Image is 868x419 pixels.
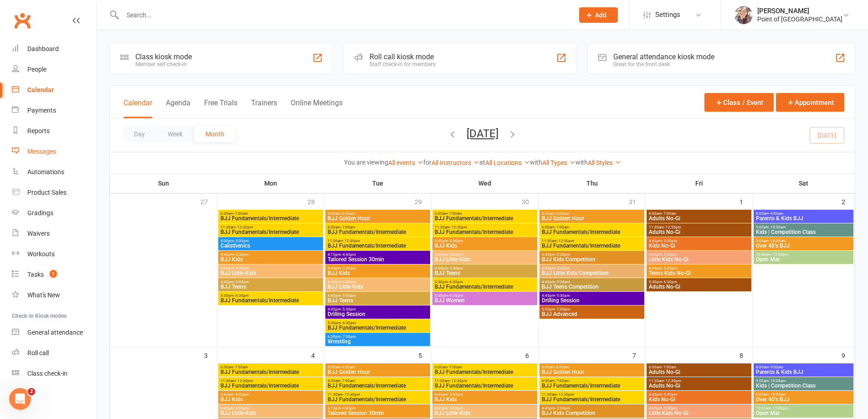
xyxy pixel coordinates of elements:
[340,225,355,229] span: - 7:00am
[27,107,56,114] div: Payments
[755,243,852,248] span: Over 40's BJJ
[343,393,360,397] span: - 12:30pm
[447,365,462,369] span: - 7:00am
[755,212,852,216] span: 8:00am
[418,347,431,362] div: 5
[327,321,428,325] span: 5:30pm
[9,388,31,410] iframe: Intercom live chat
[648,270,750,276] span: Teens Kids No-Gi
[233,212,248,216] span: - 7:00am
[434,365,535,369] span: 6:00am
[12,39,96,59] a: Dashboard
[662,253,677,257] span: - 5:30pm
[135,52,192,61] div: Class kiosk mode
[753,174,855,193] th: Sat
[434,229,535,235] span: BJJ Fundamentals/Intermediate
[370,52,436,61] div: Roll call kiosk mode
[340,365,355,369] span: - 6:00am
[220,243,321,248] span: Calisthenics
[220,216,321,221] span: BJJ Fundamentals/Intermediate
[324,174,431,193] th: Tue
[522,194,538,209] div: 30
[541,257,642,262] span: BJJ Kids Competition
[234,253,249,257] span: - 5:30pm
[448,280,463,284] span: - 6:30pm
[541,298,642,303] span: Drilling Session
[327,284,428,290] span: BJJ Little Kids
[327,311,428,317] span: Drilling Session
[434,257,535,262] span: BJJ Little Kids
[327,216,428,221] span: BJJ Golden Hour
[234,266,249,270] span: - 5:30pm
[28,388,35,395] span: 2
[236,379,253,383] span: - 12:30pm
[434,243,535,248] span: BJJ Kids
[27,168,64,176] div: Automations
[27,250,55,258] div: Workouts
[755,365,852,369] span: 8:00am
[27,349,49,357] div: Roll call
[541,229,642,235] span: BJJ Fundamentals/Intermediate
[664,379,681,383] span: - 12:30pm
[434,239,535,243] span: 4:45pm
[541,383,642,388] span: BJJ Fundamentals/Intermediate
[648,397,750,402] span: Kids No-Gi
[434,379,535,383] span: 11:30am
[12,59,96,80] a: People
[541,307,642,311] span: 5:30pm
[291,98,343,118] button: Online Meetings
[194,126,236,142] button: Month
[434,410,535,416] span: BJJ Little Kids
[555,280,570,284] span: - 5:30pm
[341,307,356,311] span: - 5:30pm
[755,253,852,257] span: 10:00am
[12,343,96,363] a: Roll call
[648,379,750,383] span: 11:30am
[755,393,852,397] span: 9:00am
[755,397,852,402] span: Over 40's BJJ
[341,253,356,257] span: - 4:45pm
[555,212,569,216] span: - 6:00am
[341,280,356,284] span: - 5:30pm
[541,243,642,248] span: BJJ Fundamentals/Intermediate
[479,159,485,166] strong: at
[12,162,96,182] a: Automations
[648,239,750,243] span: 4:45pm
[27,209,53,217] div: Gradings
[327,212,428,216] span: 5:00am
[220,257,321,262] span: BJJ Kids
[12,182,96,203] a: Product Sales
[842,194,854,209] div: 2
[344,159,388,166] strong: You are viewing
[327,397,428,402] span: BJJ Fundamentals/Intermediate
[434,266,535,270] span: 4:45pm
[12,203,96,223] a: Gradings
[662,212,676,216] span: - 7:00am
[327,239,428,243] span: 11:30am
[555,253,570,257] span: - 5:30pm
[220,294,321,298] span: 5:30pm
[769,212,783,216] span: - 9:00am
[220,284,321,290] span: BJJ Teens
[370,61,436,67] div: Staff check-in for members
[308,194,324,209] div: 28
[50,270,57,278] span: 1
[542,159,575,166] a: All Types
[220,369,321,375] span: BJJ Fundamentals/Intermediate
[327,369,428,375] span: BJJ Golden Hour
[340,212,355,216] span: - 6:00am
[327,325,428,331] span: BJJ Fundamentals/Intermediate
[327,307,428,311] span: 4:45pm
[541,410,642,416] span: BJJ Kids Competition
[769,365,783,369] span: - 9:00am
[648,216,750,221] span: Adults No-Gi
[220,253,321,257] span: 4:45pm
[664,225,681,229] span: - 12:30pm
[220,383,321,388] span: BJJ Fundamentals/Intermediate
[220,239,321,243] span: 4:30pm
[220,406,321,410] span: 4:45pm
[434,298,535,303] span: BJJ Women
[12,322,96,343] a: General attendance kiosk mode
[755,257,852,262] span: Open Mat
[341,406,356,410] span: - 4:45pm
